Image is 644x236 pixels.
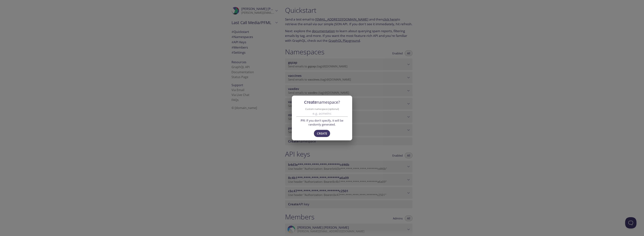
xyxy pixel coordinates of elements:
[303,108,341,110] label: Custom namespace (optional)
[296,110,348,117] input: e.g. acmeinc
[314,130,330,137] button: Create
[304,99,340,105] span: Create
[301,119,305,122] span: FYI
[296,119,348,127] span: : If you don't specify, it will be randomly generated.
[317,131,327,136] span: Create
[317,99,340,105] span: namespace?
